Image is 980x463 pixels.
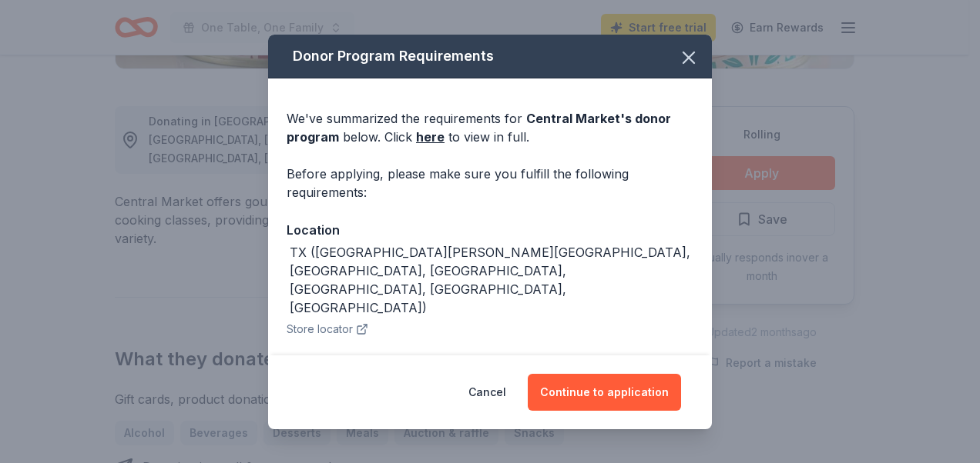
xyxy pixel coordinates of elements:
[287,320,368,338] button: Store locator
[468,374,506,411] button: Cancel
[290,243,693,317] div: TX ([GEOGRAPHIC_DATA][PERSON_NAME][GEOGRAPHIC_DATA], [GEOGRAPHIC_DATA], [GEOGRAPHIC_DATA], [GEOGR...
[416,128,445,146] a: here
[287,165,693,202] div: Before applying, please make sure you fulfill the following requirements:
[287,220,693,240] div: Location
[268,35,712,78] div: Donor Program Requirements
[287,109,693,146] div: We've summarized the requirements for below. Click to view in full.
[528,374,681,411] button: Continue to application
